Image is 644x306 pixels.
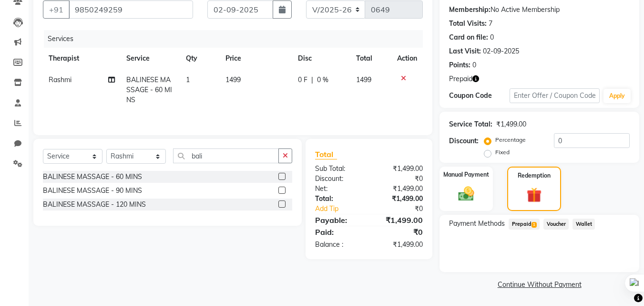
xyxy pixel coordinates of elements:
[391,48,423,69] th: Action
[308,240,369,250] div: Balance :
[449,5,491,15] div: Membership:
[220,48,293,69] th: Price
[369,214,430,226] div: ₹1,499.00
[543,219,569,230] span: Voucher
[489,19,492,29] div: 7
[449,119,492,129] div: Service Total:
[43,0,70,19] button: +91
[510,88,600,103] input: Enter Offer / Coupon Code
[311,75,313,85] span: |
[298,75,307,85] span: 0 F
[308,214,369,226] div: Payable:
[369,164,430,174] div: ₹1,499.00
[572,219,595,230] span: Wallet
[43,200,146,210] div: BALINESE MASSAGE - 120 MINS
[518,171,551,180] label: Redemption
[49,75,72,84] span: Rashmi
[472,60,476,70] div: 0
[495,136,526,144] label: Percentage
[379,204,430,214] div: ₹0
[315,149,337,159] span: Total
[369,194,430,204] div: ₹1,499.00
[180,48,220,69] th: Qty
[126,75,172,104] span: BALINESE MASSAGE - 60 MINS
[173,148,279,163] input: Search or Scan
[292,48,350,69] th: Disc
[483,46,519,56] div: 02-09-2025
[441,280,637,290] a: Continue Without Payment
[453,185,479,203] img: _cash.svg
[308,204,379,214] a: Add Tip
[495,148,510,157] label: Fixed
[308,164,369,174] div: Sub Total:
[369,184,430,194] div: ₹1,499.00
[186,75,190,84] span: 1
[449,19,487,29] div: Total Visits:
[522,186,546,204] img: _gift.svg
[308,226,369,238] div: Paid:
[43,186,142,196] div: BALINESE MASSAGE - 90 MINS
[308,184,369,194] div: Net:
[449,136,479,146] div: Discount:
[308,194,369,204] div: Total:
[369,240,430,250] div: ₹1,499.00
[449,60,470,70] div: Points:
[356,75,371,84] span: 1499
[369,174,430,184] div: ₹0
[43,172,142,182] div: BALINESE MASSAGE - 60 MINS
[317,75,328,85] span: 0 %
[449,5,630,15] div: No Active Membership
[449,32,488,42] div: Card on file:
[509,219,540,230] span: Prepaid
[532,222,537,228] span: 1
[449,74,472,84] span: Prepaid
[603,89,631,103] button: Apply
[225,75,241,84] span: 1499
[443,170,489,179] label: Manual Payment
[350,48,391,69] th: Total
[449,91,509,101] div: Coupon Code
[43,48,121,69] th: Therapist
[44,30,430,48] div: Services
[490,32,494,42] div: 0
[449,219,505,229] span: Payment Methods
[69,0,193,19] input: Search by Name/Mobile/Email/Code
[121,48,180,69] th: Service
[369,226,430,238] div: ₹0
[308,174,369,184] div: Discount:
[496,119,526,129] div: ₹1,499.00
[449,46,481,56] div: Last Visit:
